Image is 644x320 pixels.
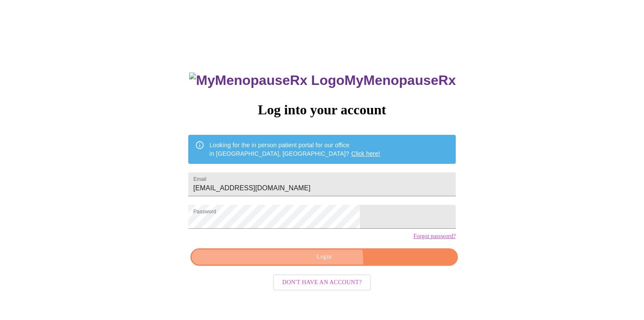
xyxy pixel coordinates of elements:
[189,73,456,88] h3: MyMenopauseRx
[210,137,380,161] div: Looking for the in person patient portal for our office in [GEOGRAPHIC_DATA], [GEOGRAPHIC_DATA]?
[282,277,362,288] span: Don't have an account?
[273,274,371,291] button: Don't have an account?
[351,150,380,157] a: Click here!
[200,252,448,262] span: Login
[413,233,456,240] a: Forgot password?
[188,102,456,118] h3: Log into your account
[189,73,344,88] img: MyMenopauseRx Logo
[190,248,458,266] button: Login
[271,278,374,285] a: Don't have an account?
